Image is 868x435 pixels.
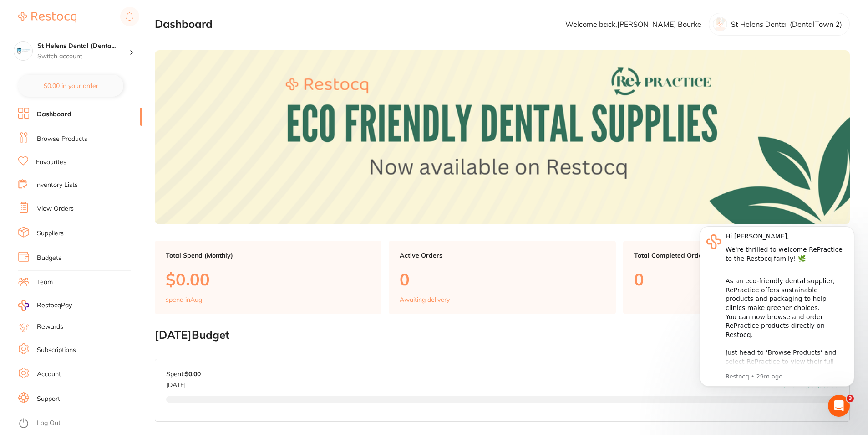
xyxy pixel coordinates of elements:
[37,322,63,331] a: Rewards
[400,296,450,303] p: Awaiting delivery
[400,252,604,259] p: Active Orders
[37,229,64,238] a: Suppliers
[37,419,61,428] a: Log Out
[686,212,868,410] iframe: Intercom notifications message
[18,300,72,311] a: RestocqPay
[166,378,201,388] p: [DATE]
[565,20,701,28] p: Welcome back, [PERSON_NAME] Bourke
[37,394,60,404] a: Support
[14,42,32,60] img: St Helens Dental (DentalTown 2)
[731,20,842,28] p: St Helens Dental (DentalTown 2)
[634,270,839,289] p: 0
[37,110,71,119] a: Dashboard
[37,278,53,287] a: Team
[18,7,76,28] a: Restocq Logo
[37,204,74,213] a: View Orders
[155,241,381,315] a: Total Spend (Monthly)$0.00spend inAug
[634,252,839,259] p: Total Completed Orders
[155,18,213,31] h2: Dashboard
[166,296,202,303] p: spend in Aug
[37,254,61,263] a: Budgets
[37,370,61,379] a: Account
[166,252,371,259] p: Total Spend (Monthly)
[18,416,139,431] button: Log Out
[828,395,850,417] iframe: Intercom live chat
[37,52,129,61] p: Switch account
[18,12,76,23] img: Restocq Logo
[35,181,78,190] a: Inventory Lists
[18,300,29,311] img: RestocqPay
[400,270,604,289] p: 0
[18,75,123,97] button: $0.00 in your order
[37,41,129,51] h4: St Helens Dental (DentalTown 2)
[166,370,201,378] p: Spent:
[155,329,850,342] h2: [DATE] Budget
[155,50,850,224] img: Dashboard
[623,241,850,315] a: Total Completed Orders0
[37,135,87,144] a: Browse Products
[37,301,72,310] span: RestocqPay
[37,346,76,355] a: Subscriptions
[847,395,854,402] span: 3
[185,370,201,378] strong: $0.00
[389,241,615,315] a: Active Orders0Awaiting delivery
[166,270,371,289] p: $0.00
[36,158,66,167] a: Favourites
